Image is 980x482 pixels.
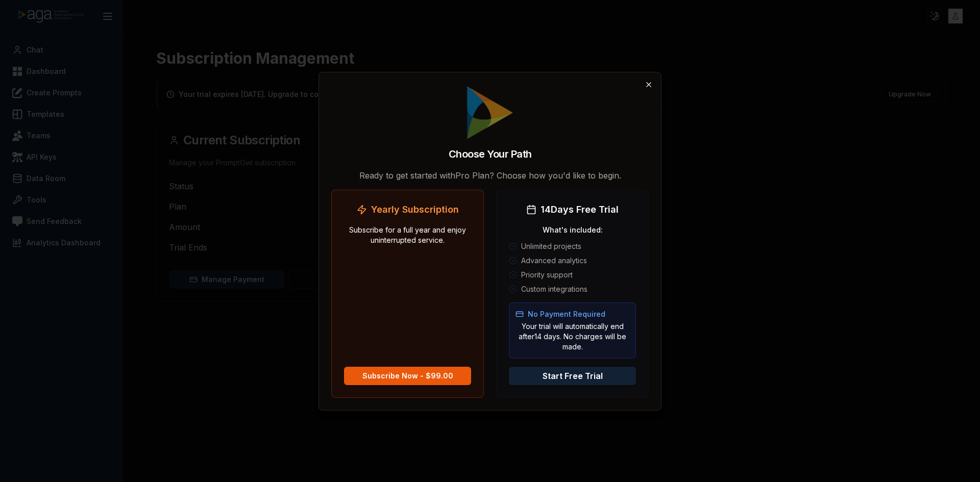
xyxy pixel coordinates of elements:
[362,371,453,381] div: Subscribe Now - $99.00
[541,202,619,217] span: 14 Days Free Trial
[509,256,636,266] li: Advanced analytics
[528,309,605,319] span: No Payment Required
[516,321,629,352] p: Your trial will automatically end after 14 days. No charges will be made.
[344,367,471,385] button: Subscribe Now - $99.00
[509,367,636,385] button: Start Free Trial
[509,241,636,251] li: Unlimited projects
[509,284,636,294] li: Custom integrations
[371,202,459,217] span: Yearly Subscription
[344,225,471,359] p: Subscribe for a full year and enjoy uninterrupted service.
[331,169,649,182] p: Ready to get started with Pro Plan ? Choose how you'd like to begin.
[449,147,532,161] h2: Choose Your Path
[509,270,636,280] li: Priority support
[509,225,636,235] p: What's included:
[464,84,516,140] img: No hidden prompts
